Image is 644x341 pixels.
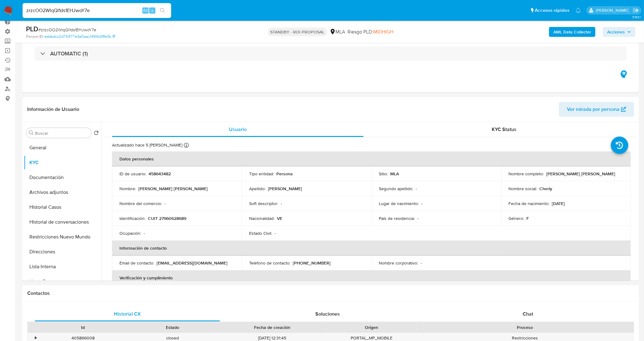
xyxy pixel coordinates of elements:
span: Usuario [229,126,247,133]
p: Fecha de nacimiento : [508,201,549,206]
button: Ver mirada por persona [559,102,634,117]
span: Accesos rápidos [535,7,569,14]
span: Chat [523,310,533,317]
p: Identificación : [119,216,145,221]
p: [PHONE_NUMBER] [293,260,331,266]
span: KYC Status [492,126,517,133]
div: Proceso [421,324,629,330]
th: Datos personales [112,151,631,166]
p: leandro.caroprese@mercadolibre.com [596,7,631,13]
p: Ocupación : [119,230,141,236]
input: Buscar usuario o caso... [23,7,171,15]
span: Alt [143,7,148,13]
a: eddadcc2d75977e3e0aac1499d3ffe3b [44,34,115,39]
p: - [164,201,166,206]
p: Teléfono de contacto : [249,260,290,266]
button: AML Data Collector [549,27,595,37]
p: Género : [508,216,524,221]
p: País de residencia : [379,216,415,221]
span: MIDHIGH [374,28,394,35]
th: Información de contacto [112,241,631,256]
button: KYC [24,155,101,170]
b: PLD [26,24,38,34]
p: - [421,201,422,206]
p: [EMAIL_ADDRESS][DOMAIN_NAME] [157,260,227,266]
p: Actualizado hace 5 [PERSON_NAME] [112,142,182,148]
p: Persona [276,171,293,177]
b: AML Data Collector [553,27,591,37]
p: [PERSON_NAME] [268,186,302,191]
div: Id [43,324,123,330]
button: Lista Interna [24,259,101,274]
p: CUIT 27960628689 [148,216,186,221]
div: AUTOMATIC (1) [35,46,627,61]
p: Nombre social : [508,186,537,191]
button: Archivos adjuntos [24,185,101,200]
h1: Contactos [27,290,634,296]
span: Ver mirada por persona [567,102,620,117]
div: Estado [132,324,213,330]
button: Direcciones [24,244,101,259]
button: Documentación [24,170,101,185]
p: Segundo apellido : [379,186,413,191]
div: Origen [331,324,412,330]
p: F [526,216,529,221]
span: s [151,7,153,13]
p: STANDBY - ROI PROPOSAL [268,28,327,36]
button: search-icon [156,6,169,15]
button: Historial de conversaciones [24,215,101,230]
span: Soluciones [315,310,340,317]
button: General [24,140,101,155]
p: [DATE] [552,201,565,206]
p: - [417,216,418,221]
span: # zrzcOO2WlqQI1ds1EHJwoY7e [38,27,96,33]
p: Lugar de nacimiento : [379,201,419,206]
p: - [144,230,145,236]
span: Acciones [607,27,625,37]
p: VE [277,216,282,221]
div: Fecha de creación [222,324,322,330]
p: Nombre corporativo : [379,260,418,266]
button: Acciones [603,27,635,37]
p: Soft descriptor : [249,201,278,206]
button: Listas Externas [24,274,101,289]
button: Volver al orden por defecto [94,130,99,137]
p: Nombre del comercio : [119,201,162,206]
p: Nombre completo : [508,171,544,177]
p: Nacionalidad : [249,216,274,221]
p: [PERSON_NAME] [PERSON_NAME] [138,186,208,191]
button: Historial Casos [24,200,101,215]
button: Buscar [29,130,34,135]
span: Riesgo PLD: [348,28,394,35]
input: Buscar [35,130,89,136]
th: Verificación y cumplimiento [112,270,631,285]
span: Historial CX [114,310,141,317]
a: Notificaciones [576,8,581,13]
p: Tipo entidad : [249,171,274,177]
p: - [421,260,422,266]
p: Nombre : [119,186,136,191]
p: Apellido : [249,186,266,191]
b: Person ID [26,34,43,39]
p: Cherly [539,186,552,191]
div: MLA [330,28,345,35]
p: - [281,201,282,206]
h3: AUTOMATIC (1) [50,50,88,57]
p: 458643482 [149,171,171,177]
p: - [274,230,276,236]
a: Salir [633,7,639,14]
p: MLA [390,171,399,177]
p: Estado Civil : [249,230,272,236]
p: Sitio : [379,171,388,177]
div: • [35,335,37,341]
p: [PERSON_NAME] [PERSON_NAME] [546,171,616,177]
p: Email de contacto : [119,260,154,266]
button: Restricciones Nuevo Mundo [24,230,101,244]
p: - [416,186,417,191]
p: ID de usuario : [119,171,146,177]
h1: Información de Usuario [27,106,79,112]
span: 3.160.1 [632,15,641,20]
